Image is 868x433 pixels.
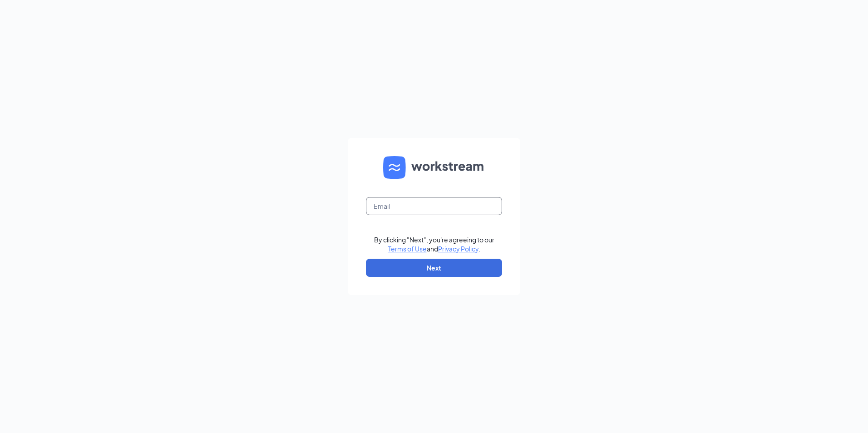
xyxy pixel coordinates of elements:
input: Email [366,197,502,215]
img: WS logo and Workstream text [383,156,485,179]
button: Next [366,259,502,277]
a: Privacy Policy [438,245,478,253]
div: By clicking "Next", you're agreeing to our and . [374,235,494,253]
a: Terms of Use [388,245,427,253]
